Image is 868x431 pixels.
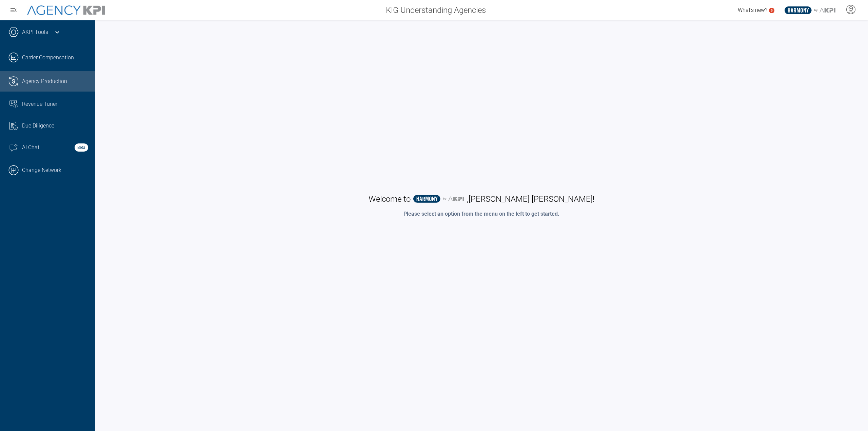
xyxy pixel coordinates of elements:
[403,210,559,218] p: Please select an option from the menu on the left to get started.
[771,8,773,12] text: 5
[75,143,88,152] strong: Beta
[369,194,594,204] h1: Welcome to , [PERSON_NAME] [PERSON_NAME] !
[22,143,39,152] span: AI Chat
[22,77,88,85] div: Agency Production
[22,122,88,130] div: Due Diligence
[738,7,767,13] span: What's new?
[22,100,88,108] div: Revenue Tuner
[386,4,486,16] span: KIG Understanding Agencies
[769,8,774,13] a: 5
[22,28,48,36] a: AKPI Tools
[27,5,105,15] img: AgencyKPI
